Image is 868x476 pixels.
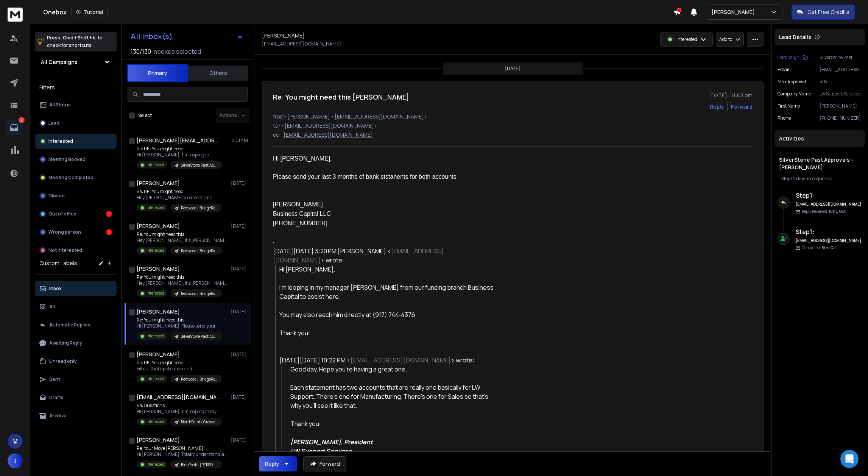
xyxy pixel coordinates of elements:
h3: Custom Labels [39,259,77,267]
h1: [PERSON_NAME] [137,265,180,273]
p: SilverStone Past Approvals - [PERSON_NAME] [181,162,217,168]
p: [DATE] : 11:03 pm [709,92,753,99]
a: [EMAIL_ADDRESS][DOMAIN_NAME] [351,356,451,364]
p: Hi [PERSON_NAME], Totally understand,a lot [137,451,228,457]
button: Campaign [778,55,808,61]
h1: Re: You might need this [PERSON_NAME] [273,92,409,102]
h1: [PERSON_NAME] [262,32,305,39]
p: [EMAIL_ADDRESS][DOMAIN_NAME] [284,131,373,139]
font: [PHONE_NUMBER] [273,220,327,226]
p: Add to [719,36,732,42]
button: Automatic Replies [35,317,117,332]
h1: [PERSON_NAME] [137,351,180,358]
button: Drafts [35,390,117,405]
div: Thank you! [279,328,494,337]
button: Forward [303,456,346,471]
button: Closed [35,188,117,203]
p: Re: Questions [137,403,222,409]
span: 1 Step [779,175,790,182]
p: Interested [146,462,164,467]
font: [PERSON_NAME] [273,201,323,208]
p: Interested [146,376,164,382]
button: Unread only [35,354,117,369]
h6: [EMAIL_ADDRESS][DOMAIN_NAME] [796,238,862,243]
button: Interested [35,134,117,149]
p: Re: RE: You might need [137,360,222,366]
p: Hi [PERSON_NAME], Please send your [137,323,222,329]
span: Cmd + Shift + k [62,33,96,42]
p: Hi [PERSON_NAME], I'm looping in my [137,409,222,415]
p: [PERSON_NAME] [712,8,758,16]
div: You may also reach him directly at ‪(917) 744‑4376‬ [279,310,494,319]
p: [DATE] [231,351,248,357]
p: Out of office [48,211,76,217]
div: Hi [PERSON_NAME], [273,154,494,163]
h1: All Inbox(s) [131,33,173,40]
p: [DATE] [231,309,248,315]
p: Lead [48,120,59,126]
p: Interested [146,290,164,296]
h6: Step 1 : [796,227,862,236]
span: 130 / 130 [131,47,151,56]
h1: [PERSON_NAME] [137,179,180,187]
div: Good day. Hope you’re having a great one. [290,365,494,374]
p: SilverStone Past Approvals - [PERSON_NAME] [181,334,217,339]
button: Reply [259,456,297,471]
p: Meeting Booked [48,156,86,162]
button: Get Free Credits [792,5,855,20]
p: Campaign [778,55,799,61]
p: [DATE] [231,266,248,272]
div: Reply [265,460,279,468]
button: Inbox [35,281,117,296]
p: Re: You might need this [137,274,228,280]
p: Redwood / BridgeRock - [PERSON_NAME] [181,376,217,382]
p: Interested [146,333,164,339]
p: 2 [19,117,25,123]
h6: Step 1 : [796,191,862,200]
p: Email [778,67,789,73]
div: Open Intercom Messenger [840,450,859,468]
p: to: <[EMAIL_ADDRESS][DOMAIN_NAME]> [273,122,753,130]
div: | [779,176,860,182]
p: Re: RE: You might need [137,146,222,152]
p: Fill out that application and [137,366,222,372]
button: Wrong person1 [35,225,117,240]
button: Meeting Completed [35,170,117,185]
button: J [8,453,23,468]
p: [DATE] [231,394,248,400]
p: Hey [PERSON_NAME], it’s [PERSON_NAME] next [137,280,228,286]
div: Forward [731,103,753,111]
div: Each statement has two accounts that are really one basically for LW Support. There’s one for Man... [290,383,494,410]
p: Re: You might need this [137,231,228,237]
p: [DATE] [231,223,248,229]
p: Phone [778,115,791,121]
button: Tutorial [71,7,108,17]
button: All Inbox(s) [125,29,249,44]
h1: [EMAIL_ADDRESS][DOMAIN_NAME] [137,393,220,401]
p: Wrong person [48,229,81,235]
p: Not Interested [48,247,82,253]
p: Interested [146,162,164,168]
div: Activities [774,130,865,147]
p: Meeting Completed [48,175,94,181]
font: ᐧ [273,240,274,245]
p: Redwood / BridgeRock - [PERSON_NAME] [181,205,217,211]
button: Out of office1 [35,206,117,222]
p: [EMAIL_ADDRESS][DOMAIN_NAME] [262,41,341,47]
p: from: [PERSON_NAME] <[EMAIL_ADDRESS][DOMAIN_NAME]> [273,113,753,120]
p: Archive [49,413,67,419]
div: I'm looping in my manager [PERSON_NAME] from our funding branch Business Capital to assist here. [279,283,494,301]
p: SilverStone Past Approvals - [PERSON_NAME] [820,55,862,61]
h1: SilverStone Past Approvals - [PERSON_NAME] [779,156,860,171]
p: [DATE] [231,437,248,443]
p: Unread only [49,358,77,364]
p: [EMAIL_ADDRESS][DOMAIN_NAME] [820,67,862,73]
h1: [PERSON_NAME] [137,308,180,315]
p: All Status [49,102,71,108]
p: Re: RE: You might need [137,189,222,195]
div: 1 [106,211,112,217]
p: Hey [PERSON_NAME] please call me [137,195,222,201]
span: 8th, Oct [821,245,837,250]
